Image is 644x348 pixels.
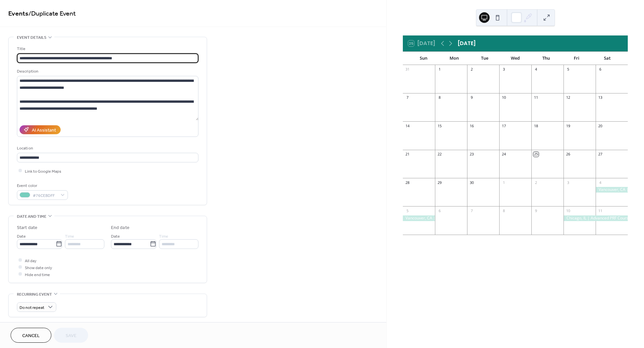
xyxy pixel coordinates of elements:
span: #76CEBDFF [33,192,57,199]
div: 22 [437,152,442,157]
div: 19 [565,123,570,128]
div: Chicago, IL | Advanced PRF Course in Regenerative Dentistry [563,215,628,221]
div: Tue [469,52,500,65]
span: Recurring event [17,291,52,298]
div: 25 [533,152,538,157]
span: Show date only [25,264,52,271]
div: 17 [501,123,506,128]
span: Date [111,233,120,240]
span: Time [159,233,168,240]
div: 27 [598,152,603,157]
div: 24 [501,152,506,157]
div: Location [17,145,197,152]
div: 31 [405,67,410,72]
a: Events [8,7,28,20]
div: 20 [598,123,603,128]
span: Hide end time [25,271,50,278]
div: 18 [533,123,538,128]
div: Sun [408,52,439,65]
div: Thu [531,52,561,65]
div: 23 [469,152,474,157]
div: 8 [501,208,506,213]
div: 2 [533,180,538,185]
div: 13 [598,95,603,100]
span: Event details [17,34,46,41]
div: Vancouver, CA | Advanced PRF Course in Regenerative Dentistry [403,215,435,221]
div: 7 [405,95,410,100]
div: 14 [405,123,410,128]
span: Time [65,233,74,240]
div: 15 [437,123,442,128]
div: 3 [565,180,570,185]
span: Do not repeat [20,304,44,311]
div: 6 [437,208,442,213]
button: Cancel [11,328,51,343]
div: 5 [565,67,570,72]
div: End date [111,224,130,231]
div: 10 [565,208,570,213]
div: Start date [17,224,37,231]
span: Link to Google Maps [25,168,61,175]
div: 26 [565,152,570,157]
div: 12 [565,95,570,100]
div: 28 [405,180,410,185]
div: [DATE] [458,39,476,47]
div: 11 [598,208,603,213]
div: 7 [469,208,474,213]
span: / Duplicate Event [28,7,76,20]
div: 10 [501,95,506,100]
div: 6 [598,67,603,72]
div: Event color [17,182,67,189]
div: Fri [561,52,592,65]
div: 8 [437,95,442,100]
div: 5 [405,208,410,213]
div: Title [17,45,197,52]
div: 4 [533,67,538,72]
button: AI Assistant [20,125,61,134]
div: 21 [405,152,410,157]
div: 30 [469,180,474,185]
div: 1 [437,67,442,72]
div: AI Assistant [32,127,56,134]
div: 2 [469,67,474,72]
div: 16 [469,123,474,128]
div: Vancouver, CA | Advanced PRF Course in Regenerative Dentistry [596,187,628,193]
div: 9 [469,95,474,100]
span: Cancel [22,332,40,339]
div: 1 [501,180,506,185]
div: Wed [500,52,531,65]
span: Date [17,233,26,240]
div: 11 [533,95,538,100]
div: 29 [437,180,442,185]
span: Date and time [17,213,46,220]
div: 9 [533,208,538,213]
div: Mon [439,52,469,65]
div: 4 [598,180,603,185]
div: Sat [592,52,622,65]
span: All day [25,257,36,264]
div: 3 [501,67,506,72]
div: Description [17,68,197,75]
